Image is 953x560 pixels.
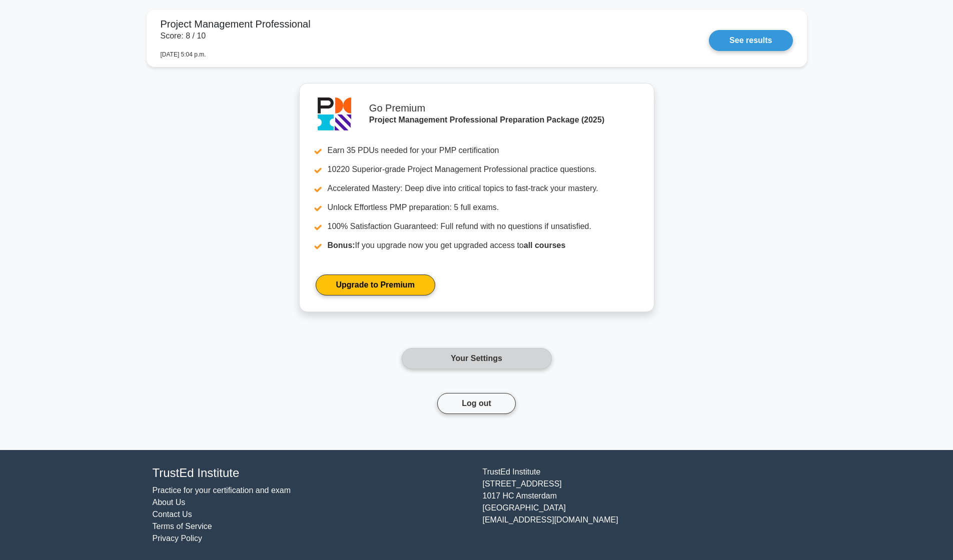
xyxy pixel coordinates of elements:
[153,522,212,530] a: Terms of Service
[153,498,186,506] a: About Us
[153,534,203,542] a: Privacy Policy
[153,510,192,518] a: Contact Us
[402,348,552,369] a: Your Settings
[316,274,435,295] a: Upgrade to Premium
[153,486,291,494] a: Practice for your certification and exam
[709,30,792,51] a: See results
[437,393,516,414] button: Log out
[153,466,471,480] h4: TrustEd Institute
[477,466,807,544] div: TrustEd Institute [STREET_ADDRESS] 1017 HC Amsterdam [GEOGRAPHIC_DATA] [EMAIL_ADDRESS][DOMAIN_NAME]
